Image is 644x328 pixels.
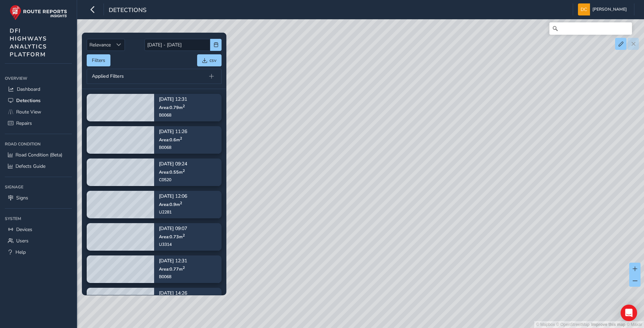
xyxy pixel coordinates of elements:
sup: 2 [180,200,182,206]
span: Area: 0.6 m [159,137,182,143]
div: Road Condition [5,139,72,149]
sup: 2 [183,233,185,238]
span: Area: 0.73 m [159,234,185,240]
span: DFI HIGHWAYS ANALYTICS PLATFORM [10,27,47,58]
span: Relevance [87,39,113,51]
a: Help [5,247,72,258]
div: Sort by Date [113,39,125,51]
div: B0068 [159,274,187,280]
a: Detections [5,95,72,106]
span: Road Condition (Beta) [15,152,62,158]
sup: 2 [183,168,185,173]
p: [DATE] 09:24 [159,162,187,167]
div: Open Intercom Messenger [621,305,637,321]
span: Users [16,238,29,244]
a: Users [5,235,72,247]
span: Area: 0.77 m [159,266,185,272]
div: U2281 [159,209,187,215]
p: [DATE] 12:31 [159,97,187,102]
p: [DATE] 12:06 [159,194,187,199]
div: B0068 [159,145,187,150]
span: Dashboard [17,86,40,92]
span: Repairs [16,120,32,127]
a: Defects Guide [5,161,72,172]
span: Route View [16,109,41,115]
p: [DATE] 14:26 [159,291,187,296]
span: Detections [16,97,41,104]
span: csv [210,57,216,64]
img: rr logo [10,5,67,20]
span: Area: 0.55 m [159,169,185,175]
span: Applied Filters [92,74,124,79]
sup: 2 [183,103,185,109]
div: U3314 [159,242,187,247]
span: Devices [16,226,32,233]
div: System [5,214,72,224]
span: Detections [109,6,147,15]
div: C0520 [159,177,187,183]
a: Road Condition (Beta) [5,149,72,161]
img: diamond-layout [578,3,590,15]
button: [PERSON_NAME] [578,3,629,15]
sup: 2 [180,136,182,141]
div: Overview [5,73,72,84]
span: Help [15,249,26,255]
span: Area: 0.9 m [159,201,182,207]
span: Area: 0.79 m [159,105,185,110]
input: Search [549,22,632,35]
span: Signs [16,195,28,201]
a: Dashboard [5,84,72,95]
button: Filters [87,54,110,66]
p: [DATE] 11:26 [159,130,187,134]
button: csv [197,54,222,66]
a: Devices [5,224,72,235]
a: Repairs [5,118,72,129]
div: Signage [5,182,72,192]
span: Defects Guide [15,163,45,170]
p: [DATE] 09:07 [159,227,187,231]
div: B0068 [159,112,187,118]
sup: 2 [183,265,185,270]
p: [DATE] 12:31 [159,259,187,264]
a: Signs [5,192,72,204]
span: [PERSON_NAME] [592,3,627,15]
a: Route View [5,106,72,118]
